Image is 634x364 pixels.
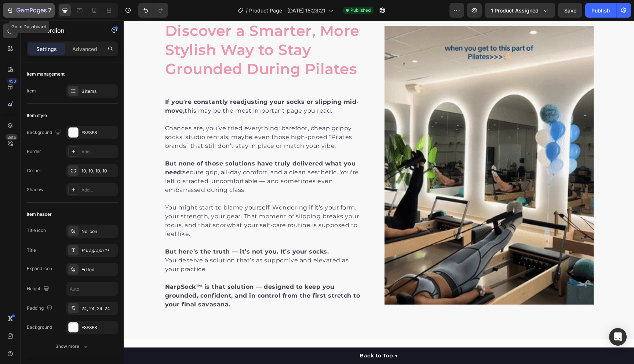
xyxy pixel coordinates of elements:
p: Advanced [72,45,97,53]
p: Settings [36,45,57,53]
div: 450 [7,78,18,84]
div: Paragraph 1* [81,247,116,254]
div: Edited [81,266,116,273]
div: Item header [27,211,52,218]
div: Add... [81,149,116,155]
div: Publish [591,7,610,14]
div: Back to Top ↑ [236,331,274,339]
div: F8F8F8 [81,324,116,331]
button: Save [558,3,582,18]
div: F8F8F8 [81,130,116,136]
span: / [246,7,248,14]
div: Expand icon [27,265,52,272]
div: Item style [27,112,47,119]
span: Published [350,7,371,14]
div: Padding [27,303,54,313]
span: 1 product assigned [491,7,539,14]
iframe: Design area [124,21,634,364]
div: 24, 24, 24, 24 [81,305,116,312]
div: Undo/Redo [138,3,168,18]
button: Publish [585,3,616,18]
div: Beta [6,134,18,140]
input: Auto [67,282,117,295]
div: Height [27,284,51,294]
div: No icon [81,228,116,235]
span: Product Page - [DATE] 15:23:21 [249,7,325,14]
div: Background [27,324,52,331]
div: Open Intercom Messenger [609,328,627,346]
span: Save [564,7,576,14]
div: Show more [55,343,90,350]
button: 1 product assigned [485,3,555,18]
p: Accordion [36,26,98,35]
div: Item management [27,71,65,77]
button: Show more [27,340,118,353]
div: 6 items [81,88,116,95]
div: Corner [27,167,41,174]
div: Shadow [27,186,44,193]
div: Item [27,88,36,94]
div: Title icon [27,227,46,234]
div: Border [27,148,41,155]
button: 7 [3,3,55,18]
div: 10, 10, 10, 10 [81,168,116,174]
div: Background [27,128,62,138]
div: Title [27,247,36,254]
div: Add... [81,187,116,193]
p: 7 [48,6,51,15]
